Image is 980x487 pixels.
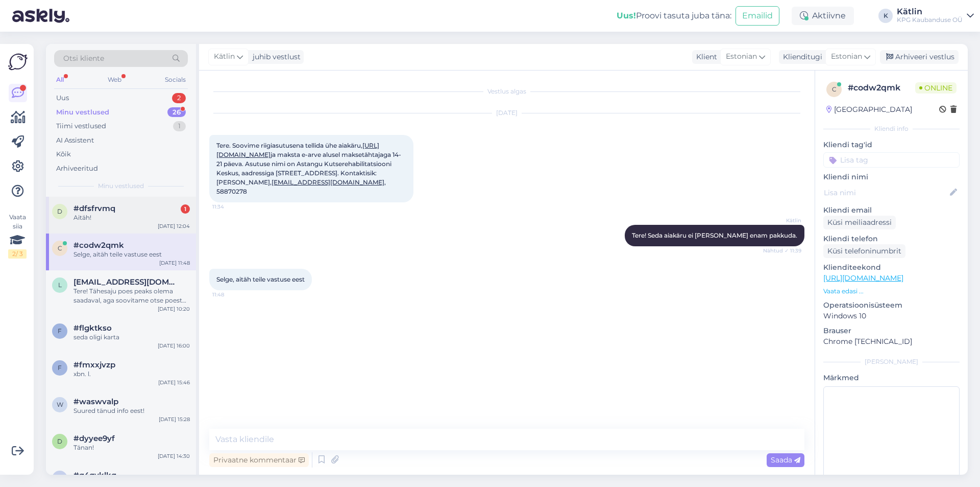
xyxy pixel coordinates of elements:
div: KPG Kaubanduse OÜ [897,16,963,24]
span: Tere! Seda aiakäru ei [PERSON_NAME] enam pakkuda. [632,231,797,239]
span: d [57,437,62,445]
div: Kliendi info [823,124,960,133]
div: [DATE] 14:30 [158,452,190,460]
div: # codw2qmk [848,82,915,94]
div: [DATE] [209,108,804,118]
span: Selge, aitäh teile vastuse eest [216,275,305,283]
span: f [58,364,62,372]
div: K [878,9,893,23]
span: #flgktkso [73,323,112,333]
p: Brauser [823,326,960,336]
div: Tänan! [73,443,190,452]
div: seda oligi karta [73,333,190,342]
div: AI Assistent [56,135,94,146]
span: Nähtud ✓ 11:39 [763,247,801,254]
div: All [54,73,66,86]
div: [PERSON_NAME] [823,357,960,366]
div: Küsi telefoninumbrit [823,244,905,258]
div: Suured tänud info eest! [73,406,190,415]
p: Kliendi nimi [823,172,960,182]
span: #codw2qmk [73,241,124,250]
div: 26 [167,107,186,118]
span: d [57,207,62,215]
div: Selge, aitäh teile vastuse eest [73,250,190,259]
a: KätlinKPG Kaubanduse OÜ [897,8,974,24]
p: Kliendi tag'id [823,140,960,150]
div: Vaata siia [8,213,27,259]
span: c [832,85,837,93]
div: Minu vestlused [56,107,109,118]
p: Chrome [TECHNICAL_ID] [823,336,960,347]
div: Tere! Tähesaju poes peaks olema saadaval, aga soovitame otse poest siiski üle uurida, kaupluse nu... [73,287,190,305]
span: Tere. Soovime riigiasutusena tellida ühe aiakäru, ja maksta e-arve alusel maksetähtajaga 14-21 pä... [216,142,401,195]
span: #waswvalp [73,397,118,406]
span: #q4qvklkq [73,471,116,480]
span: l [58,281,62,289]
div: Tiimi vestlused [56,121,106,131]
p: Klienditeekond [823,262,960,273]
div: Arhiveeri vestlus [880,50,959,64]
div: juhib vestlust [249,52,301,62]
button: Emailid [736,6,779,26]
div: [GEOGRAPHIC_DATA] [826,104,912,115]
div: [DATE] 15:28 [159,415,190,423]
div: Proovi tasuta juba täna: [617,10,731,22]
span: Online [915,82,957,94]
div: 2 [172,93,186,103]
span: 11:34 [212,203,251,211]
span: c [58,244,62,252]
p: Kliendi email [823,205,960,216]
span: #dfsfrvmq [73,204,115,213]
span: Kätlin [214,51,235,62]
div: Küsi meiliaadressi [823,216,896,229]
input: Lisa tag [823,152,960,168]
div: Klient [692,52,717,62]
div: Uus [56,93,69,103]
input: Lisa nimi [824,187,948,198]
span: logistics@nicopack.eu [73,277,180,287]
p: Operatsioonisüsteem [823,300,960,311]
img: Askly Logo [8,52,28,72]
div: Kõik [56,149,71,159]
div: Web [106,73,124,86]
span: Estonian [831,51,862,62]
div: Kätlin [897,8,963,16]
span: f [58,327,62,335]
div: [DATE] 12:04 [158,222,190,230]
div: xbn. l. [73,369,190,379]
span: 11:48 [212,291,251,298]
span: Otsi kliente [63,53,104,64]
span: Kätlin [763,217,801,224]
div: Socials [163,73,188,86]
span: #fmxxjvzp [73,360,115,369]
span: Minu vestlused [98,181,144,191]
div: 1 [181,204,190,214]
div: 1 [173,121,186,131]
div: Aitäh! [73,213,190,222]
p: Kliendi telefon [823,234,960,244]
div: [DATE] 16:00 [158,342,190,350]
span: Saada [771,455,800,465]
a: [EMAIL_ADDRESS][DOMAIN_NAME] [272,178,384,186]
p: Märkmed [823,373,960,383]
a: [URL][DOMAIN_NAME] [823,273,903,283]
div: Klienditugi [779,52,822,62]
span: #dyyee9yf [73,434,115,443]
span: q [57,474,62,482]
p: Vaata edasi ... [823,287,960,296]
div: Vestlus algas [209,87,804,96]
div: Aktiivne [792,7,854,25]
div: [DATE] 15:46 [158,379,190,386]
div: Arhiveeritud [56,164,98,174]
div: [DATE] 11:48 [159,259,190,267]
div: Privaatne kommentaar [209,453,309,467]
span: Estonian [726,51,757,62]
p: Windows 10 [823,311,960,321]
b: Uus! [617,11,636,20]
div: [DATE] 10:20 [158,305,190,313]
span: w [57,401,63,408]
div: 2 / 3 [8,249,27,259]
